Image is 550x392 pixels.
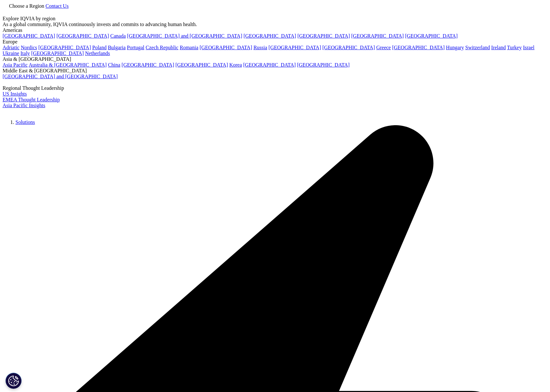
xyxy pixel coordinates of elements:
div: Explore IQVIA by region [3,16,547,22]
a: [GEOGRAPHIC_DATA] [297,62,350,68]
a: [GEOGRAPHIC_DATA] [243,62,296,68]
a: [GEOGRAPHIC_DATA] [176,62,228,68]
a: [GEOGRAPHIC_DATA] [268,45,321,50]
a: Czech Republic [146,45,179,50]
a: Switzerland [465,45,490,50]
div: As a global community, IQVIA continuously invests and commits to advancing human health. [3,22,547,27]
a: Nordics [21,45,37,50]
a: Contact Us [45,3,69,9]
a: [GEOGRAPHIC_DATA] [200,45,252,50]
a: [GEOGRAPHIC_DATA] [56,33,109,39]
button: Cookie Settings [5,373,22,389]
a: Greece [376,45,391,50]
a: [GEOGRAPHIC_DATA] [351,33,404,39]
a: [GEOGRAPHIC_DATA] [323,45,375,50]
a: [GEOGRAPHIC_DATA] and [GEOGRAPHIC_DATA] [127,33,242,39]
a: Solutions [15,119,35,125]
div: Asia & [GEOGRAPHIC_DATA] [3,56,547,62]
a: Asia Pacific Insights [3,103,45,108]
a: [GEOGRAPHIC_DATA] [3,33,55,39]
div: Middle East & [GEOGRAPHIC_DATA] [3,68,547,74]
a: Adriatic [3,45,19,50]
a: Ukraine [3,51,19,56]
a: Romania [180,45,198,50]
a: [GEOGRAPHIC_DATA] [297,33,350,39]
div: Regional Thought Leadership [3,85,547,91]
a: Bulgaria [108,45,126,50]
a: Portugal [127,45,144,50]
a: [GEOGRAPHIC_DATA] [405,33,458,39]
a: Israel [523,45,535,50]
a: China [108,62,120,68]
a: Asia Pacific [3,62,28,68]
a: Hungary [446,45,464,50]
a: [GEOGRAPHIC_DATA] and [GEOGRAPHIC_DATA] [3,74,118,79]
a: Italy [21,51,30,56]
span: Choose a Region [9,3,44,9]
a: Poland [92,45,106,50]
div: Americas [3,27,547,33]
a: [GEOGRAPHIC_DATA] [38,45,91,50]
a: Ireland [491,45,506,50]
a: Netherlands [85,51,110,56]
a: US Insights [3,91,27,97]
a: Canada [110,33,126,39]
div: Europe [3,39,547,45]
a: EMEA Thought Leadership [3,97,60,102]
a: [GEOGRAPHIC_DATA] [244,33,296,39]
a: Korea [229,62,242,68]
a: [GEOGRAPHIC_DATA] [392,45,445,50]
a: Turkey [507,45,522,50]
a: Australia & [GEOGRAPHIC_DATA] [29,62,107,68]
a: [GEOGRAPHIC_DATA] [121,62,174,68]
a: Russia [254,45,267,50]
a: [GEOGRAPHIC_DATA] [31,51,84,56]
